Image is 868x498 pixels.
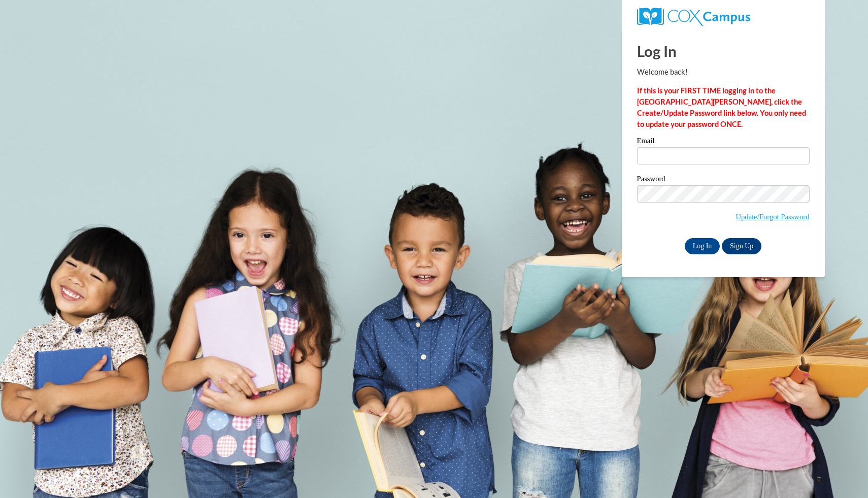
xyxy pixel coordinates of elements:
[722,238,761,254] a: Sign Up
[736,213,809,221] a: Update/Forgot Password
[685,238,720,254] input: Log In
[637,86,806,128] strong: If this is your FIRST TIME logging in to the [GEOGRAPHIC_DATA][PERSON_NAME], click the Create/Upd...
[637,41,810,61] h1: Log In
[637,67,810,78] p: Welcome back!
[637,175,810,185] label: Password
[637,8,750,26] img: COX Campus
[637,137,810,147] label: Email
[637,12,750,20] a: COX Campus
